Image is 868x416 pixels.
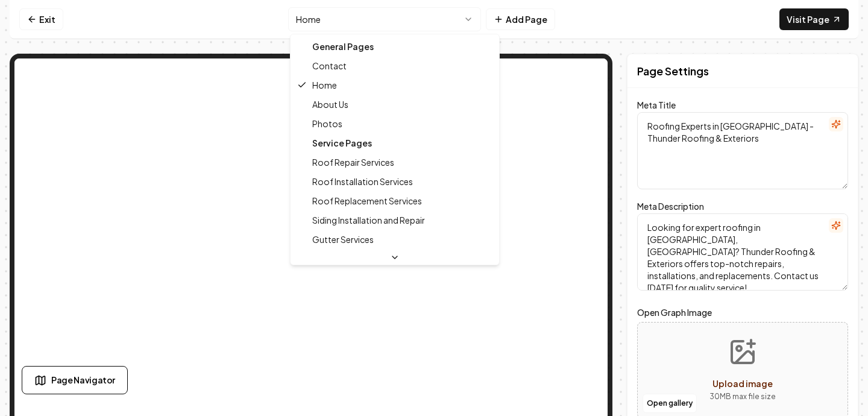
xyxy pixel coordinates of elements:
span: Contact [312,60,347,72]
span: Siding Installation and Repair [312,214,425,226]
div: General Pages [293,37,497,56]
span: Home [312,79,337,91]
div: Service Pages [293,133,497,153]
span: Roof Replacement Services [312,195,422,207]
span: Gutter Services [312,233,374,245]
span: Roof Repair Services [312,156,394,168]
span: About Us [312,98,348,110]
span: Photos [312,118,342,130]
span: Roof Installation Services [312,175,413,188]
